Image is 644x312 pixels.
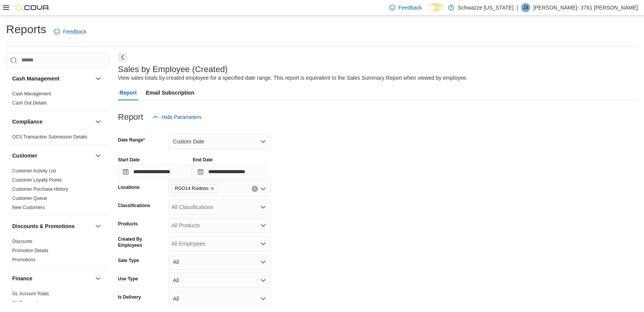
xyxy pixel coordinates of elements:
[6,89,109,111] div: Cash Management
[168,134,271,149] button: Custom Date
[12,152,37,159] h3: Customer
[260,186,266,192] button: Open list of options
[12,152,92,159] button: Customer
[260,204,266,210] button: Open list of options
[12,239,32,244] a: Discounts
[12,168,56,174] span: Customer Activity List
[118,164,191,180] input: Press the down key to open a popover containing a calendar.
[533,3,638,12] p: [PERSON_NAME]- 3761 [PERSON_NAME]
[12,248,49,253] a: Promotion Details
[149,109,205,125] button: Hide Parameters
[118,137,145,143] label: Date Range
[12,196,47,201] a: Customer Queue
[12,118,42,125] h3: Compliance
[12,195,47,201] span: Customer Queue
[12,248,49,254] span: Promotion Details
[12,257,36,262] a: Promotions
[12,300,45,306] span: GL Transactions
[94,151,103,160] button: Customer
[12,205,45,210] a: New Customers
[146,85,194,100] span: Email Subscription
[523,3,528,12] span: J3
[398,4,422,11] span: Feedback
[12,275,32,282] h3: Finance
[172,184,218,193] span: RGO14 Ruidoso
[260,241,266,247] button: Open list of options
[516,3,518,12] p: |
[252,186,258,192] button: Clear input
[12,300,45,306] a: GL Transactions
[168,273,271,288] button: All
[118,236,165,248] label: Created By Employees
[118,65,228,74] h3: Sales by Employee (Created)
[12,118,92,125] button: Compliance
[118,221,138,227] label: Products
[162,113,202,121] span: Hide Parameters
[12,168,56,174] a: Customer Activity List
[12,257,36,263] span: Promotions
[458,3,514,12] p: Schwazze [US_STATE]
[260,222,266,228] button: Open list of options
[6,166,109,215] div: Customer
[12,222,74,230] h3: Discounts & Promotions
[12,222,92,230] button: Discounts & Promotions
[6,22,46,37] h1: Reports
[6,132,109,145] div: Compliance
[118,276,138,282] label: Use Type
[12,75,92,82] button: Cash Management
[94,222,103,231] button: Discounts & Promotions
[15,4,50,11] img: Cova
[6,237,109,267] div: Discounts & Promotions
[51,24,89,39] a: Feedback
[12,91,51,97] span: Cash Management
[428,3,444,11] input: Dark Mode
[12,100,47,106] a: Cash Out Details
[12,91,51,96] a: Cash Management
[210,186,215,191] button: Remove RGO14 Ruidoso from selection in this group
[12,275,92,282] button: Finance
[193,157,213,163] label: End Date
[168,254,271,270] button: All
[12,291,49,296] a: GL Account Totals
[6,289,109,310] div: Finance
[12,186,68,192] span: Customer Purchase History
[118,294,141,300] label: Is Delivery
[94,74,103,83] button: Cash Management
[12,100,47,106] span: Cash Out Details
[12,177,62,183] a: Customer Loyalty Points
[12,177,62,183] span: Customer Loyalty Points
[118,113,143,122] h3: Report
[12,204,45,211] span: New Customers
[63,28,86,35] span: Feedback
[175,185,209,192] span: RGO14 Ruidoso
[521,3,530,12] div: Jennifer- 3761 Seward
[118,74,468,82] div: View sales totals by created employee for a specified date range. This report is equivalent to th...
[193,164,266,180] input: Press the down key to open a popover containing a calendar.
[120,85,137,100] span: Report
[12,134,87,140] a: OCS Transaction Submission Details
[12,187,68,192] a: Customer Purchase History
[12,75,60,82] h3: Cash Management
[118,203,150,209] label: Classifications
[12,134,87,140] span: OCS Transaction Submission Details
[118,157,140,163] label: Start Date
[168,291,271,306] button: All
[94,274,103,283] button: Finance
[118,257,139,264] label: Sale Type
[12,291,49,297] span: GL Account Totals
[118,184,140,190] label: Locations
[12,238,32,244] span: Discounts
[94,117,103,126] button: Compliance
[118,53,127,62] button: Next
